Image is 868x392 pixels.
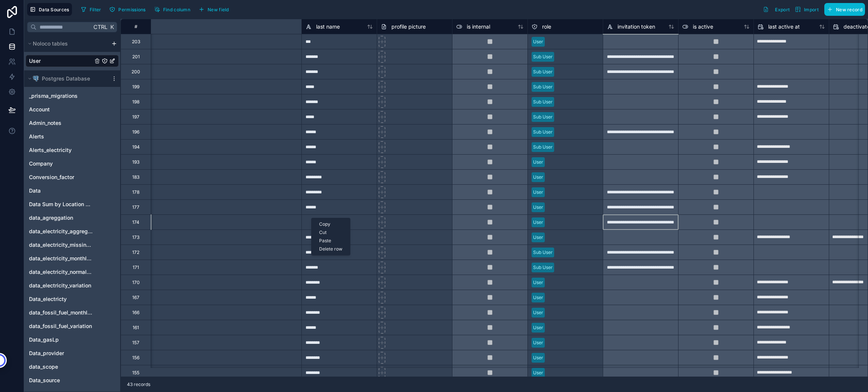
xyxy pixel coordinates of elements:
[26,239,119,251] div: data_electricity_missing_data
[29,201,93,208] span: Data Sum by Location and Data type
[131,69,140,75] div: 200
[26,55,119,67] div: User
[29,160,53,167] span: Company
[93,22,108,32] span: Ctrl
[29,295,67,303] span: Data_electricty
[533,249,553,256] div: Sub User
[26,103,119,115] div: Account
[26,361,119,373] div: data_scope
[26,198,119,210] div: Data Sum by Location and Data type
[29,214,73,222] span: data_agreggation
[26,293,119,305] div: Data_electricty
[29,282,91,289] span: data_electricity_variation
[196,4,232,15] button: New field
[693,23,713,30] span: is active
[107,4,148,15] button: Permissions
[26,90,119,102] div: _prisma_migrations
[29,322,92,330] span: data_fossil_fuel_variation
[533,369,543,376] div: User
[132,280,140,286] div: 170
[533,264,553,271] div: Sub User
[29,228,93,235] span: data_electricity_aggregation
[208,7,229,12] span: New field
[29,133,44,140] span: Alerts
[132,159,139,165] div: 193
[26,374,119,386] div: Data_source
[391,23,426,30] span: profile picture
[109,24,115,30] span: K
[151,4,193,15] button: Find column
[29,187,41,194] span: Data
[29,255,93,262] span: data_electricity_monthly_normalization
[29,146,72,154] span: Alerts_electricity
[792,3,821,16] button: Import
[533,189,543,196] div: User
[26,266,119,278] div: data_electricity_normalization
[617,23,655,30] span: invitation token
[824,3,865,16] button: New record
[775,7,790,12] span: Export
[316,23,340,30] span: last name
[29,173,74,181] span: Conversion_factor
[533,174,543,181] div: User
[26,73,108,84] button: Postgres logoPostgres Database
[132,39,140,45] div: 203
[533,114,553,120] div: Sub User
[132,144,140,150] div: 194
[29,119,61,127] span: Admin_notes
[312,220,350,228] div: Copy
[533,84,553,90] div: Sub User
[533,159,543,166] div: User
[132,204,139,210] div: 177
[78,4,104,15] button: Filter
[533,129,553,135] div: Sub User
[533,279,543,286] div: User
[29,336,59,343] span: Data_gasLp
[127,24,145,29] div: #
[533,204,543,211] div: User
[26,307,119,319] div: data_fossil_fuel_monthly_normalization
[133,325,139,331] div: 161
[533,294,543,301] div: User
[29,349,64,357] span: Data_provider
[533,234,543,241] div: User
[26,212,119,224] div: data_agreggation
[132,84,139,90] div: 199
[127,381,150,387] span: 43 records
[29,268,93,276] span: data_electricity_normalization
[26,252,119,264] div: data_electricity_monthly_normalization
[312,237,350,245] div: Paste
[163,7,190,12] span: Find column
[768,23,800,30] span: last active at
[26,158,119,170] div: Company
[26,38,108,49] button: Noloco tables
[132,54,140,60] div: 201
[29,92,78,100] span: _prisma_migrations
[26,185,119,197] div: Data
[132,355,139,361] div: 156
[132,295,139,301] div: 167
[33,40,68,47] span: Noloco tables
[533,38,543,45] div: User
[26,117,119,129] div: Admin_notes
[533,144,553,150] div: Sub User
[533,53,553,60] div: Sub User
[27,3,72,16] button: Data Sources
[42,75,90,82] span: Postgres Database
[26,334,119,346] div: Data_gasLp
[132,370,139,376] div: 155
[29,241,93,249] span: data_electricity_missing_data
[33,76,39,82] img: Postgres logo
[90,7,101,12] span: Filter
[836,7,862,12] span: New record
[821,3,865,16] a: New record
[118,7,145,12] span: Permissions
[39,7,69,12] span: Data Sources
[107,4,151,15] a: Permissions
[533,324,543,331] div: User
[132,189,139,195] div: 178
[533,68,553,75] div: Sub User
[132,219,139,225] div: 174
[760,3,792,16] button: Export
[29,377,60,384] span: Data_source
